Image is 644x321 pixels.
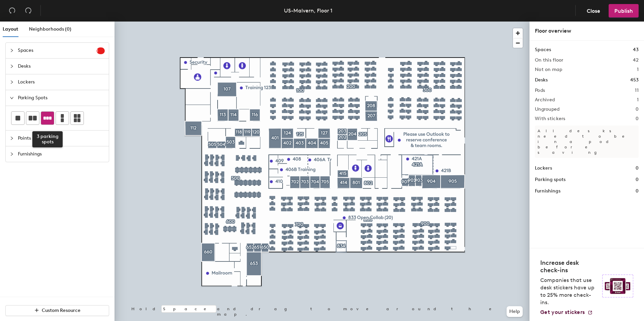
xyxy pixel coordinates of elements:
[535,176,566,183] h1: Parking spots
[3,26,18,32] span: Layout
[636,165,639,172] h1: 0
[637,97,639,103] h2: 1
[535,46,551,53] h1: Spaces
[18,146,105,162] span: Furnishings
[18,43,97,58] span: Spaces
[42,308,80,313] span: Custom Resource
[635,88,639,93] h2: 11
[540,277,598,306] p: Companies that use desk stickers have up to 25% more check-ins.
[535,97,555,103] h2: Archived
[10,136,14,140] span: collapsed
[22,4,35,17] button: Redo (⌘ + ⇧ + Z)
[614,8,633,14] span: Publish
[10,96,14,100] span: expanded
[535,187,560,195] h1: Furnishings
[41,111,54,125] button: 3 parking spots
[535,88,545,93] h2: Pods
[540,309,585,315] span: Get your stickers
[535,107,560,112] h2: Ungrouped
[535,76,548,84] h1: Desks
[29,26,71,32] span: Neighborhoods (0)
[18,131,105,146] span: Points of Interest
[633,58,639,63] h2: 42
[636,107,639,112] h2: 0
[630,76,639,84] h1: 453
[587,8,600,14] span: Close
[507,306,523,317] button: Help
[535,27,639,35] div: Floor overview
[10,64,14,68] span: collapsed
[5,4,19,17] button: Undo (⌘ + Z)
[633,46,639,53] h1: 43
[609,4,639,17] button: Publish
[97,48,105,53] span: 1
[18,59,105,74] span: Desks
[637,67,639,72] h2: 1
[18,90,105,106] span: Parking Spots
[581,4,606,17] button: Close
[5,305,109,316] button: Custom Resource
[10,48,14,52] span: collapsed
[540,309,593,316] a: Get your stickers
[535,126,639,158] p: All desks need to be in a pod before saving
[284,6,332,15] div: US-Malvern, Floor 1
[97,47,105,54] sup: 1
[535,67,562,72] h2: Not on map
[10,152,14,156] span: collapsed
[18,74,105,90] span: Lockers
[535,58,563,63] h2: On this floor
[636,176,639,183] h1: 0
[636,187,639,195] h1: 0
[602,275,633,297] img: Sticker logo
[10,80,14,84] span: collapsed
[540,259,598,274] h4: Increase desk check-ins
[535,165,552,172] h1: Lockers
[636,116,639,121] h2: 0
[535,116,566,121] h2: With stickers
